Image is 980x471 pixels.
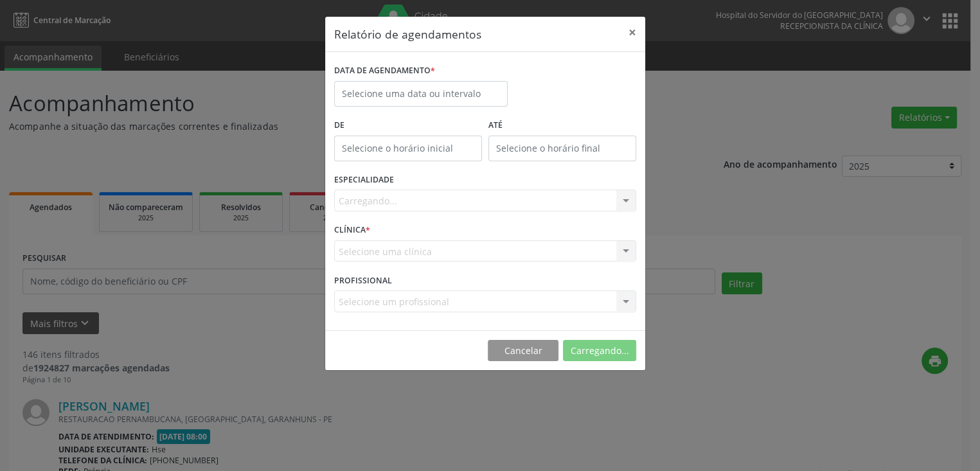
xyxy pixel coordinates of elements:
[488,136,636,161] input: Selecione o horário final
[488,340,558,362] button: Cancelar
[334,220,370,240] label: CLÍNICA
[334,170,394,190] label: ESPECIALIDADE
[334,136,482,161] input: Selecione o horário inicial
[334,271,392,290] label: PROFISSIONAL
[334,61,435,81] label: DATA DE AGENDAMENTO
[488,116,636,136] label: ATÉ
[334,116,482,136] label: De
[563,340,636,362] button: Carregando...
[619,17,645,48] button: Close
[334,26,481,42] h5: Relatório de agendamentos
[334,81,508,107] input: Selecione uma data ou intervalo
